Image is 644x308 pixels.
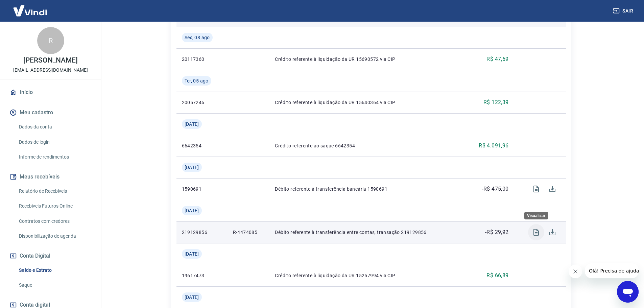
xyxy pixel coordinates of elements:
p: [PERSON_NAME] [23,57,77,64]
p: Crédito referente ao saque 6642354 [275,142,458,149]
p: Crédito referente à liquidação da UR 15690572 via CIP [275,56,458,63]
span: [DATE] [185,294,199,301]
div: R [37,27,64,54]
span: Sex, 08 ago [185,34,210,41]
a: Informe de rendimentos [16,150,93,164]
p: R$ 47,69 [486,55,508,63]
a: Dados de login [16,135,93,149]
span: Download [544,224,560,240]
p: [EMAIL_ADDRESS][DOMAIN_NAME] [13,67,88,74]
p: 20057246 [182,99,222,106]
span: Ter, 05 ago [185,77,209,84]
a: Contratos com credores [16,214,93,228]
p: Débito referente à transferência entre contas, transação 219129856 [275,229,458,236]
span: [DATE] [185,207,199,214]
p: R$ 122,39 [483,98,509,106]
button: Meus recebíveis [8,169,93,184]
iframe: Fechar mensagem [569,265,582,278]
a: Dados da conta [16,120,93,134]
span: [DATE] [185,251,199,257]
a: Início [8,85,93,100]
div: Visualizar [524,212,548,219]
a: Saldo e Extrato [16,263,93,277]
p: R$ 66,89 [486,271,508,280]
span: Visualizar [528,181,544,197]
a: Recebíveis Futuros Online [16,199,93,213]
p: -R$ 475,00 [482,185,509,193]
p: 6642354 [182,142,222,149]
p: R$ 4.091,96 [479,142,508,150]
a: Disponibilização de agenda [16,229,93,243]
span: Visualizar [528,224,544,240]
span: Olá! Precisa de ajuda? [4,5,57,10]
button: Sair [612,5,636,17]
iframe: Mensagem da empresa [585,263,639,278]
p: 1590691 [182,186,222,192]
p: Crédito referente à liquidação da UR 15257994 via CIP [275,272,458,279]
p: Crédito referente à liquidação da UR 15640364 via CIP [275,99,458,106]
p: 19617473 [182,272,222,279]
button: Meu cadastro [8,105,93,120]
p: 219129856 [182,229,222,236]
img: Vindi [8,0,52,21]
button: Conta Digital [8,248,93,263]
p: 20117360 [182,56,222,63]
a: Relatório de Recebíveis [16,184,93,198]
span: Download [544,181,560,197]
span: [DATE] [185,121,199,127]
p: -R$ 29,92 [485,228,509,236]
p: R-4474085 [233,229,264,236]
span: [DATE] [185,164,199,171]
a: Saque [16,278,93,292]
iframe: Botão para abrir a janela de mensagens [617,281,639,303]
p: Débito referente à transferência bancária 1590691 [275,186,458,192]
